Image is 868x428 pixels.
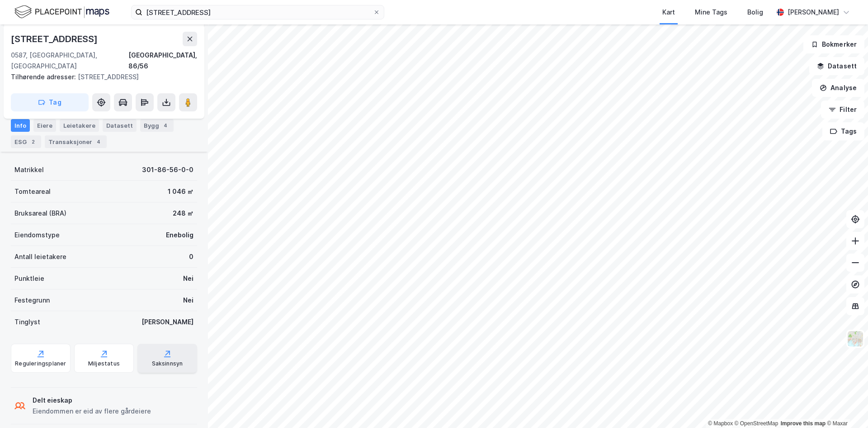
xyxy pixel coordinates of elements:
[14,317,40,327] div: Tinglyst
[847,330,864,347] img: Z
[28,137,38,146] div: 2
[142,5,373,19] input: Søk på adresse, matrikkel, gårdeiere, leietakere eller personer
[822,122,864,140] button: Tags
[747,7,763,18] div: Bolig
[14,273,44,284] div: Punktleie
[142,317,193,327] div: [PERSON_NAME]
[33,395,151,406] div: Delt eieskap
[14,251,66,262] div: Antall leietakere
[809,57,864,75] button: Datasett
[11,72,190,82] div: [STREET_ADDRESS]
[152,360,183,367] div: Saksinnsyn
[33,406,151,417] div: Eiendommen er eid av flere gårdeiere
[695,7,727,18] div: Mine Tags
[173,208,193,219] div: 248 ㎡
[45,135,107,148] div: Transaksjoner
[161,121,170,130] div: 4
[803,35,864,53] button: Bokmerker
[94,137,103,146] div: 4
[821,101,864,119] button: Filter
[14,208,66,219] div: Bruksareal (BRA)
[662,7,675,18] div: Kart
[15,360,66,367] div: Reguleringsplaner
[168,186,193,197] div: 1 046 ㎡
[14,4,109,20] img: logo.f888ab2527a4732fd821a326f86c7f29.svg
[128,50,197,72] div: [GEOGRAPHIC_DATA], 86/56
[189,251,193,262] div: 0
[11,73,78,81] span: Tilhørende adresser:
[823,385,868,428] iframe: Chat Widget
[166,230,193,240] div: Enebolig
[60,119,99,132] div: Leietakere
[142,164,193,175] div: 301-86-56-0-0
[812,79,864,97] button: Analyse
[14,295,50,306] div: Festegrunn
[11,93,89,111] button: Tag
[11,119,30,132] div: Info
[140,119,174,132] div: Bygg
[14,230,60,240] div: Eiendomstype
[88,360,120,367] div: Miljøstatus
[823,385,868,428] div: Kontrollprogram for chat
[11,32,99,46] div: [STREET_ADDRESS]
[183,295,193,306] div: Nei
[33,119,56,132] div: Eiere
[14,164,44,175] div: Matrikkel
[11,135,41,148] div: ESG
[183,273,193,284] div: Nei
[735,420,778,427] a: OpenStreetMap
[14,186,51,197] div: Tomteareal
[103,119,137,132] div: Datasett
[788,7,839,18] div: [PERSON_NAME]
[11,50,128,72] div: 0587, [GEOGRAPHIC_DATA], [GEOGRAPHIC_DATA]
[708,420,733,427] a: Mapbox
[781,420,826,427] a: Improve this map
